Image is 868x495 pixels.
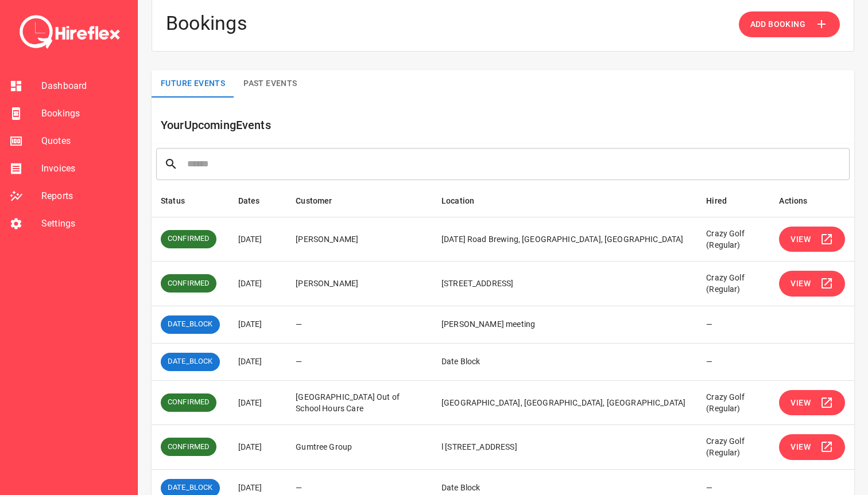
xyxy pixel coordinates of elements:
span: Bookings [41,107,128,120]
th: Hired [697,185,770,217]
th: Location [432,185,697,217]
td: [PERSON_NAME] [286,262,432,306]
span: CONFIRMED [161,278,216,289]
td: — [286,306,432,343]
td: [DATE] [229,425,287,470]
span: DATE_BLOCK [161,356,220,367]
td: [DATE] [229,306,287,343]
td: Crazy Golf (Regular) [697,380,770,425]
span: Add Booking [750,17,805,32]
span: View [790,276,811,291]
button: View [779,227,845,252]
td: — [697,343,770,380]
span: CONFIRMED [161,397,216,408]
th: Dates [229,185,287,217]
span: CONFIRMED [161,442,216,453]
button: View [779,434,845,460]
span: View [790,440,811,454]
span: Reports [41,189,128,203]
td: Crazy Golf (Regular) [697,262,770,306]
button: Past Events [234,70,306,98]
td: [DATE] [229,343,287,380]
td: Crazy Golf (Regular) [697,217,770,262]
td: [DATE] Road Brewing, [GEOGRAPHIC_DATA], [GEOGRAPHIC_DATA] [432,217,697,262]
th: Customer [286,185,432,217]
button: View [779,271,845,297]
td: [PERSON_NAME] [286,217,432,262]
span: Quotes [41,134,128,148]
td: [DATE] [229,262,287,306]
span: View [790,232,811,247]
th: Actions [770,185,854,217]
span: Dashboard [41,79,128,93]
h4: Bookings [166,11,247,37]
span: CONFIRMED [161,233,216,244]
span: Invoices [41,162,128,176]
span: Settings [41,217,128,231]
button: Add Booking [739,11,840,37]
th: Status [152,185,229,217]
span: DATE_BLOCK [161,482,220,493]
td: [DATE] [229,380,287,425]
td: [PERSON_NAME] meeting [432,306,697,343]
span: View [790,396,811,410]
td: [GEOGRAPHIC_DATA], [GEOGRAPHIC_DATA], [GEOGRAPHIC_DATA] [432,380,697,425]
td: [DATE] [229,217,287,262]
td: — [286,343,432,380]
td: Date Block [432,343,697,380]
button: Future Events [152,70,234,98]
td: [STREET_ADDRESS] [432,262,697,306]
h6: Your Upcoming Events [161,116,854,134]
td: — [697,306,770,343]
td: l [STREET_ADDRESS] [432,425,697,470]
td: Gumtree Group [286,425,432,470]
td: [GEOGRAPHIC_DATA] Out of School Hours Care [286,380,432,425]
button: View [779,390,845,416]
td: Crazy Golf (Regular) [697,425,770,470]
span: DATE_BLOCK [161,319,220,330]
